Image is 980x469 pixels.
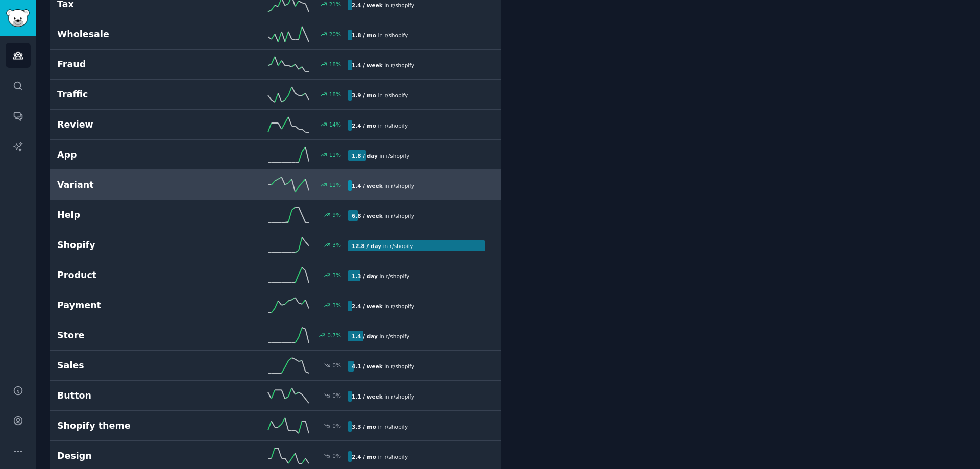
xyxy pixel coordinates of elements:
[391,183,414,189] span: r/ shopify
[50,200,501,230] a: Help9%6.8 / weekin r/shopify
[386,273,409,279] span: r/ shopify
[332,422,341,429] div: 0 %
[384,454,408,460] span: r/ shopify
[50,320,501,351] a: Store0.7%1.4 / dayin r/shopify
[57,329,203,342] h2: Store
[57,28,203,41] h2: Wholesale
[6,9,30,27] img: GummySearch logo
[50,290,501,320] a: Payment3%2.4 / weekin r/shopify
[329,31,341,38] div: 20 %
[384,424,408,430] span: r/ shopify
[352,153,378,159] b: 1.8 / day
[384,122,408,129] span: r/ shopify
[384,32,408,38] span: r/ shopify
[348,210,418,221] div: in
[329,1,341,8] div: 21 %
[57,209,203,221] h2: Help
[352,273,378,279] b: 1.3 / day
[386,333,409,339] span: r/ shopify
[57,149,203,161] h2: App
[332,271,341,279] div: 3 %
[352,333,378,339] b: 1.4 / day
[348,421,411,432] div: in
[332,211,341,218] div: 9 %
[391,303,414,309] span: r/ shopify
[50,230,501,260] a: Shopify3%12.8 / dayin r/shopify
[352,183,383,189] b: 1.4 / week
[329,91,341,98] div: 18 %
[50,411,501,441] a: Shopify theme0%3.3 / moin r/shopify
[50,351,501,381] a: Sales0%4.1 / weekin r/shopify
[332,392,341,399] div: 0 %
[348,391,418,402] div: in
[386,153,409,159] span: r/ shopify
[391,213,414,219] span: r/ shopify
[50,110,501,140] a: Review14%2.4 / moin r/shopify
[352,454,376,460] b: 2.4 / mo
[57,88,203,101] h2: Traffic
[352,92,376,98] b: 3.9 / mo
[57,58,203,71] h2: Fraud
[327,332,341,339] div: 0.7 %
[348,30,411,40] div: in
[57,239,203,252] h2: Shopify
[329,181,341,188] div: 11 %
[57,179,203,191] h2: Variant
[352,62,383,68] b: 1.4 / week
[329,61,341,68] div: 18 %
[348,331,413,341] div: in
[352,393,383,400] b: 1.1 / week
[57,389,203,402] h2: Button
[390,243,413,249] span: r/ shopify
[384,92,408,98] span: r/ shopify
[348,270,413,281] div: in
[329,151,341,158] div: 11 %
[352,122,376,129] b: 2.4 / mo
[352,424,376,430] b: 3.3 / mo
[391,393,414,400] span: r/ shopify
[332,241,341,249] div: 3 %
[348,240,416,251] div: in
[50,80,501,110] a: Traffic18%3.9 / moin r/shopify
[352,213,383,219] b: 6.8 / week
[391,62,414,68] span: r/ shopify
[352,303,383,309] b: 2.4 / week
[348,361,418,372] div: in
[50,140,501,170] a: App11%1.8 / dayin r/shopify
[332,452,341,459] div: 0 %
[57,419,203,432] h2: Shopify theme
[57,299,203,312] h2: Payment
[348,150,413,161] div: in
[50,260,501,290] a: Product3%1.3 / dayin r/shopify
[352,32,376,38] b: 1.8 / mo
[391,2,414,8] span: r/ shopify
[352,243,381,249] b: 12.8 / day
[57,359,203,372] h2: Sales
[57,118,203,131] h2: Review
[352,363,383,369] b: 4.1 / week
[348,90,411,101] div: in
[57,450,203,462] h2: Design
[348,60,418,70] div: in
[348,301,418,311] div: in
[332,302,341,309] div: 3 %
[57,269,203,282] h2: Product
[50,50,501,80] a: Fraud18%1.4 / weekin r/shopify
[50,19,501,50] a: Wholesale20%1.8 / moin r/shopify
[352,2,383,8] b: 2.4 / week
[329,121,341,128] div: 14 %
[348,180,418,191] div: in
[50,381,501,411] a: Button0%1.1 / weekin r/shopify
[348,451,411,462] div: in
[332,362,341,369] div: 0 %
[348,120,411,131] div: in
[50,170,501,200] a: Variant11%1.4 / weekin r/shopify
[391,363,414,369] span: r/ shopify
